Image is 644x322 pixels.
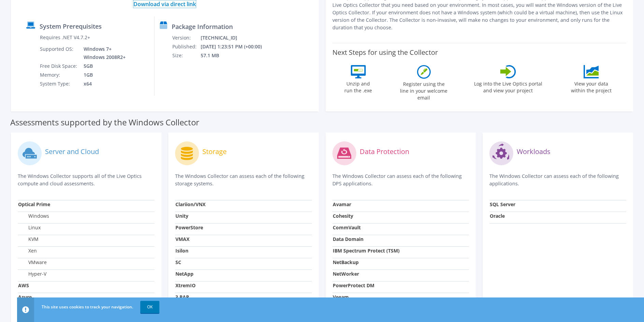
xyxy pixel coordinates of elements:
[333,271,359,277] strong: NetWorker
[175,271,194,277] strong: NetApp
[474,78,543,94] label: Log into the Live Optics portal and view your project
[78,79,127,88] td: x64
[18,172,155,187] p: The Windows Collector supports all of the Live Optics compute and cloud assessments.
[175,294,189,300] strong: 3 PAR
[490,201,515,208] strong: SQL Server
[175,213,188,219] strong: Unity
[18,213,49,219] label: Windows
[489,172,626,187] p: The Windows Collector can assess each of the following applications.
[175,247,188,254] strong: Isilon
[175,224,203,231] strong: PowerStore
[332,172,469,187] p: The Windows Collector can assess each of the following DPS applications.
[333,213,353,219] strong: Cohesity
[140,301,159,313] a: OK
[175,282,196,289] strong: XtremIO
[18,224,41,231] label: Linux
[78,62,127,71] td: 5GB
[40,71,78,79] td: Memory:
[40,45,78,62] td: Supported OS:
[333,236,363,242] strong: Data Domain
[175,259,181,265] strong: SC
[333,282,374,289] strong: PowerProtect DM
[172,23,233,30] label: Package Information
[78,71,127,79] td: 1GB
[333,224,361,231] strong: CommVault
[18,271,46,277] label: Hyper-V
[172,42,200,51] td: Published:
[18,247,37,254] label: Xen
[175,201,205,208] strong: Clariion/VNX
[175,172,312,187] p: The Windows Collector can assess each of the following storage systems.
[175,236,189,242] strong: VMAX
[40,62,78,71] td: Free Disk Space:
[172,33,200,42] td: Version:
[78,45,127,62] td: Windows 7+ Windows 2008R2+
[333,201,351,208] strong: Avamar
[133,0,196,8] a: Download via direct link
[18,294,32,300] strong: Azure
[490,213,505,219] strong: Oracle
[200,33,271,42] td: [TECHNICAL_ID]
[333,294,349,300] strong: Veeam
[18,259,47,266] label: VMware
[40,79,78,88] td: System Type:
[200,51,271,60] td: 57.1 MB
[200,42,271,51] td: [DATE] 1:23:51 PM (+00:00)
[42,304,133,310] span: This site uses cookies to track your navigation.
[40,23,102,30] label: System Prerequisites
[332,48,438,57] label: Next Steps for using the Collector
[18,236,39,243] label: KVM
[360,148,409,155] label: Data Protection
[202,148,227,155] label: Storage
[10,119,199,126] label: Assessments supported by the Windows Collector
[172,51,200,60] td: Size:
[343,78,374,94] label: Unzip and run the .exe
[333,247,400,254] strong: IBM Spectrum Protect (TSM)
[567,78,616,94] label: View your data within the project
[333,259,359,265] strong: NetBackup
[45,148,99,155] label: Server and Cloud
[18,282,29,289] strong: AWS
[18,201,50,208] strong: Optical Prime
[398,79,449,101] label: Register using the line in your welcome email
[517,148,550,155] label: Workloads
[40,34,90,41] label: Requires .NET V4.7.2+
